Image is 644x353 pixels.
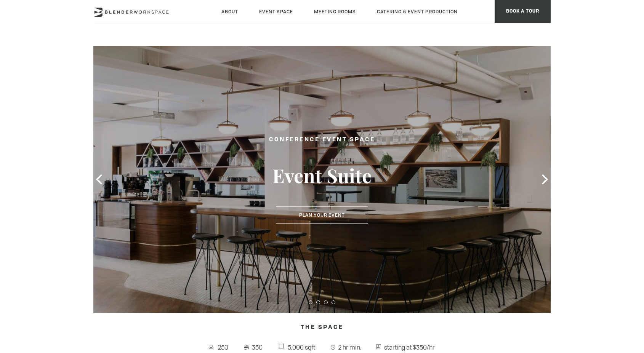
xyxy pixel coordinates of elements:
h4: The Space [93,321,551,335]
h2: Conference Event Space [234,135,410,145]
button: Plan Your Event [276,206,368,224]
h3: Event Suite [234,164,410,187]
